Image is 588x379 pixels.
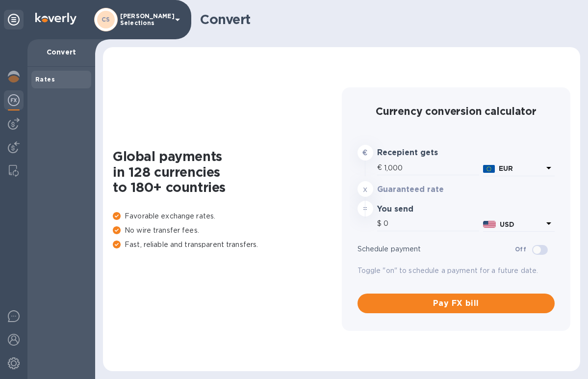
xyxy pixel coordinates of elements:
[4,10,24,29] div: Unpin categories
[383,217,479,231] input: Amount
[200,12,572,27] h1: Convert
[113,211,342,221] p: Favorable exchange rates.
[120,13,169,27] p: [PERSON_NAME] Selections
[35,47,87,57] p: Convert
[358,244,515,254] p: Schedule payment
[499,164,513,172] b: EUR
[358,181,373,197] div: x
[377,217,383,231] div: $
[8,94,20,106] img: Foreign exchange
[365,298,547,309] span: Pay FX bill
[500,220,514,228] b: USD
[358,294,555,313] button: Pay FX bill
[515,245,526,253] b: Off
[35,13,77,25] img: Logo
[113,149,342,195] h1: Global payments in 128 currencies to 180+ countries
[483,221,496,228] img: USD
[358,105,555,117] h2: Currency conversion calculator
[358,201,373,217] div: =
[377,185,457,194] h3: Guaranteed rate
[35,76,55,83] b: Rates
[377,205,457,214] h3: You send
[384,161,479,175] input: Amount
[113,225,342,236] p: No wire transfer fees.
[102,16,110,23] b: CS
[358,266,555,276] p: Toggle "on" to schedule a payment for a future date.
[113,240,342,250] p: Fast, reliable and transparent transfers.
[362,149,367,157] strong: €
[377,161,384,175] div: €
[377,148,457,158] h3: Recepient gets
